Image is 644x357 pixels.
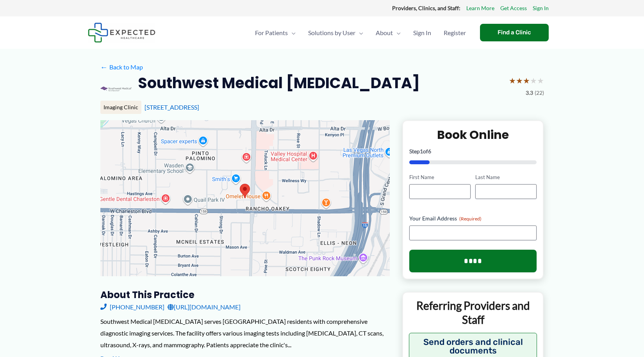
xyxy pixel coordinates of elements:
[475,174,537,181] label: Last Name
[516,73,523,88] span: ★
[535,88,544,98] span: (22)
[100,63,108,71] span: ←
[530,73,537,88] span: ★
[393,19,401,46] span: Menu Toggle
[249,19,472,46] nav: Primary Site Navigation
[409,298,537,327] p: Referring Providers and Staff
[392,5,460,11] strong: Providers, Clinics, and Staff:
[100,301,164,313] a: [PHONE_NUMBER]
[537,73,544,88] span: ★
[437,19,472,46] a: Register
[409,215,537,222] label: Your Email Address
[302,19,369,46] a: Solutions by UserMenu Toggle
[100,289,390,301] h3: About this practice
[409,127,537,142] h2: Book Online
[355,19,363,46] span: Menu Toggle
[459,216,482,222] span: (Required)
[533,3,549,13] a: Sign In
[308,19,355,46] span: Solutions by User
[509,73,516,88] span: ★
[255,19,288,46] span: For Patients
[88,23,155,43] img: Expected Healthcare Logo - side, dark font, small
[407,19,437,46] a: Sign In
[409,174,471,181] label: First Name
[466,3,494,13] a: Learn More
[138,73,420,92] h2: Southwest Medical [MEDICAL_DATA]
[409,149,537,154] p: Step of
[480,24,549,41] a: Find a Clinic
[376,19,393,46] span: About
[369,19,407,46] a: AboutMenu Toggle
[144,103,199,111] a: [STREET_ADDRESS]
[100,316,390,350] div: Southwest Medical [MEDICAL_DATA] serves [GEOGRAPHIC_DATA] residents with comprehensive diagnostic...
[500,3,527,13] a: Get Access
[249,19,302,46] a: For PatientsMenu Toggle
[413,19,431,46] span: Sign In
[420,148,423,155] span: 1
[526,88,533,98] span: 3.3
[428,148,431,155] span: 6
[444,19,466,46] span: Register
[168,301,241,313] a: [URL][DOMAIN_NAME]
[100,101,141,114] div: Imaging Clinic
[100,61,143,73] a: ←Back to Map
[523,73,530,88] span: ★
[288,19,296,46] span: Menu Toggle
